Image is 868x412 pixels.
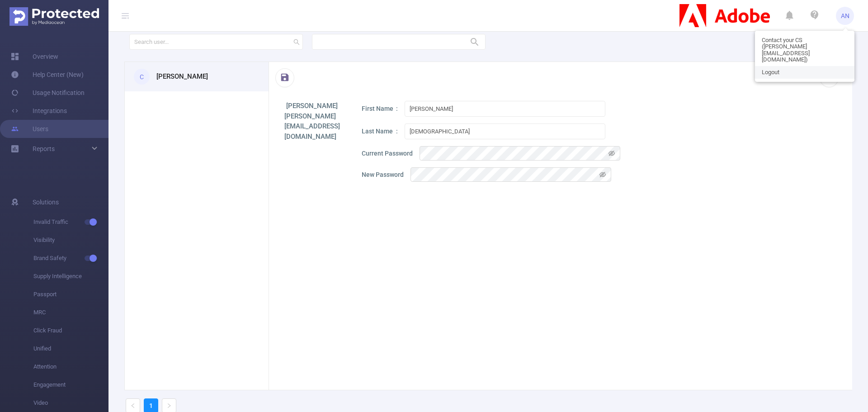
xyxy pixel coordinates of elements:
a: Contact your CS ([PERSON_NAME][EMAIL_ADDRESS][DOMAIN_NAME]) [755,34,854,66]
p: Current Password [362,149,413,158]
span: Reports [33,145,55,152]
span: Unified [33,340,108,358]
input: Last Name [405,123,605,139]
span: Video [33,394,108,412]
span: Engagement [33,376,108,394]
i: icon: left [130,403,136,408]
p: First Name [362,104,398,114]
span: Logout [762,69,779,76]
input: First Name [405,101,605,117]
i: icon: right [166,403,172,408]
span: C [140,68,144,86]
span: Supply Intelligence [33,267,108,285]
a: Help Center (New) [11,66,84,84]
input: Search user... [129,34,303,50]
span: Invalid Traffic [33,213,108,231]
span: Visibility [33,231,108,249]
span: MRC [33,303,108,322]
span: Passport [33,285,108,303]
a: Users [11,120,48,138]
h1: [PERSON_NAME][EMAIL_ADDRESS][DOMAIN_NAME] [284,111,340,142]
p: New Password [362,170,404,180]
i: icon: eye-invisible [599,171,606,178]
a: Overview [11,47,58,66]
a: Logout [755,66,854,79]
span: Brand Safety [33,249,108,267]
a: Integrations [11,102,67,120]
h1: [PERSON_NAME] [286,101,338,111]
i: icon: search [293,39,300,45]
a: Usage Notification [11,84,85,102]
h3: [PERSON_NAME] [156,71,208,82]
span: AN [841,7,849,25]
i: icon: eye-invisible [609,150,615,156]
span: Click Fraud [33,322,108,340]
span: Solutions [33,193,59,211]
span: Attention [33,358,108,376]
a: Reports [33,140,55,158]
p: Last Name [362,127,398,136]
img: Protected Media [9,7,99,26]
